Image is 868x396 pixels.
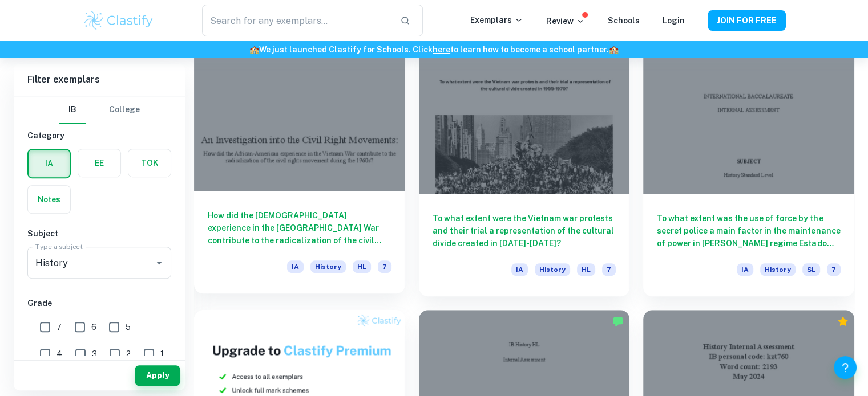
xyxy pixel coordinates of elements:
a: Login [663,16,685,25]
span: 🏫 [249,45,259,54]
button: Open [151,255,167,271]
span: IA [511,263,528,276]
h6: Grade [27,297,171,309]
span: 1 [160,348,164,360]
img: Marked [612,316,624,327]
span: 🏫 [609,45,619,54]
button: IA [29,150,70,177]
h6: Category [27,129,171,142]
a: To what extent were the Vietnam war protests and their trial a representation of the cultural div... [419,36,630,296]
div: Filter type choice [59,96,140,124]
span: 6 [91,321,96,333]
button: IB [59,96,86,124]
span: IA [737,263,753,276]
span: 4 [56,348,62,360]
button: TOK [128,149,171,177]
h6: How did the [DEMOGRAPHIC_DATA] experience in the [GEOGRAPHIC_DATA] War contribute to the radicali... [208,209,391,247]
span: HL [577,263,595,276]
span: SL [802,263,820,276]
span: HL [353,260,371,273]
button: Apply [135,365,180,386]
span: History [535,263,570,276]
a: Schools [608,16,640,25]
button: Help and Feedback [834,356,857,379]
h6: To what extent were the Vietnam war protests and their trial a representation of the cultural div... [433,212,616,250]
h6: We just launched Clastify for Schools. Click to learn how to become a school partner. [2,43,866,56]
a: here [433,45,450,54]
button: Notes [28,186,70,213]
span: History [760,263,796,276]
span: 7 [602,263,616,276]
input: Search for any exemplars... [202,5,390,36]
img: Clastify logo [83,9,155,32]
p: Review [546,15,585,27]
span: 2 [126,348,131,360]
span: IA [287,260,304,273]
span: 7 [827,263,841,276]
button: College [109,96,140,124]
span: 3 [92,348,97,360]
div: Premium [837,316,849,327]
a: To what extent was the use of force by the secret police a main factor in the maintenance of powe... [643,36,854,296]
label: Type a subject [35,242,83,251]
a: How did the [DEMOGRAPHIC_DATA] experience in the [GEOGRAPHIC_DATA] War contribute to the radicali... [194,36,405,296]
h6: To what extent was the use of force by the secret police a main factor in the maintenance of powe... [657,212,841,250]
h6: Filter exemplars [14,64,185,96]
span: 7 [56,321,62,333]
span: 7 [378,260,391,273]
span: 5 [126,321,131,333]
button: EE [78,149,120,177]
p: Exemplars [470,14,523,26]
span: History [310,260,346,273]
h6: Subject [27,227,171,240]
button: JOIN FOR FREE [708,10,786,31]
